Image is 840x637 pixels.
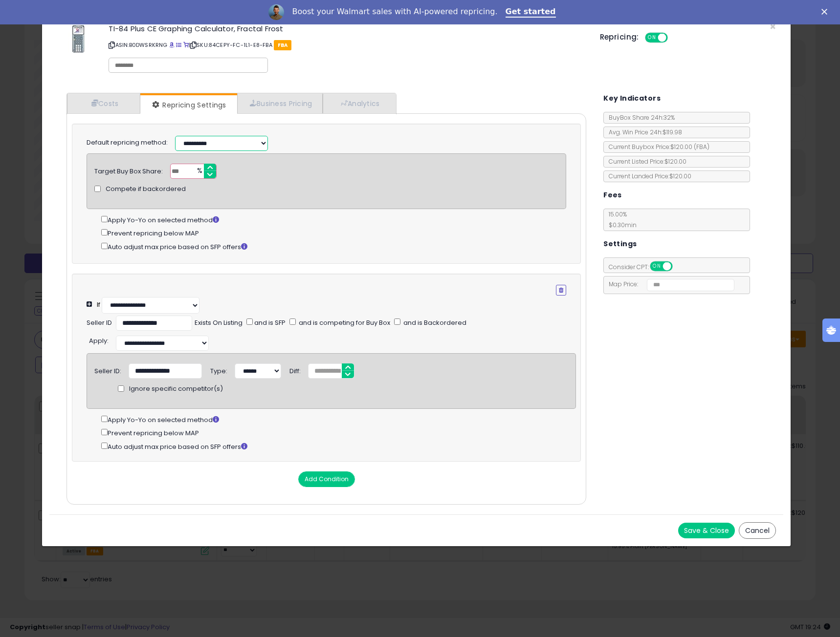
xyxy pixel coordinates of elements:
div: Target Buy Box Share: [94,164,163,176]
p: ASIN: B0DWSRKRNG | SKU: 84CEPY-FC-1L1-E8-FBA [109,37,585,53]
img: 41vh7FAzXVL._SL60_.jpg [68,25,90,54]
span: Apply [89,336,107,345]
h5: Fees [603,189,622,201]
button: Save & Close [678,523,735,538]
div: Diff: [289,363,301,376]
span: % [191,164,207,179]
span: 15.00 % [604,210,637,229]
div: Boost your Walmart sales with AI-powered repricing. [292,7,497,17]
i: Remove Condition [559,287,563,293]
div: Seller ID [87,318,112,328]
span: and is SFP [253,318,286,327]
a: Repricing Settings [140,95,236,115]
div: Exists On Listing [195,318,243,328]
div: Type: [210,363,227,376]
span: ON [646,34,658,42]
span: Avg. Win Price 24h: $119.98 [604,128,682,136]
h5: Key Indicators [603,92,661,105]
div: : [89,333,109,346]
div: Auto adjust max price based on SFP offers [101,441,576,452]
div: Apply Yo-Yo on selected method [101,214,566,225]
span: Consider CPT: [604,263,685,271]
div: Apply Yo-Yo on selected method [101,414,576,425]
div: Seller ID: [94,363,121,376]
span: ( FBA ) [694,143,709,151]
div: Close [821,9,831,15]
a: All offer listings [176,41,181,49]
a: Analytics [323,93,395,113]
span: Current Buybox Price: [604,143,709,151]
a: BuyBox page [169,41,175,49]
div: Auto adjust max price based on SFP offers [101,241,566,252]
span: BuyBox Share 24h: 32% [604,113,675,122]
div: Prevent repricing below MAP [101,227,566,238]
span: $120.00 [670,143,709,151]
span: × [770,20,776,34]
span: Compete if backordered [106,185,186,194]
span: ON [651,262,663,271]
div: Prevent repricing below MAP [101,427,576,438]
span: Map Price: [604,280,734,288]
span: and is Backordered [402,318,466,327]
img: Profile image for Adrian [268,4,284,20]
span: Current Landed Price: $120.00 [604,172,691,180]
span: Ignore specific competitor(s) [129,384,223,394]
a: Get started [506,7,556,18]
a: Business Pricing [237,93,323,113]
button: Add Condition [298,471,355,487]
h5: Repricing: [600,33,639,41]
span: FBA [274,40,292,50]
span: OFF [671,262,687,271]
a: Your listing only [183,41,189,49]
span: Current Listed Price: $120.00 [604,157,686,166]
h5: Settings [603,238,637,250]
span: and is competing for Buy Box [297,318,390,327]
span: $0.30 min [604,221,637,229]
h3: TI-84 Plus CE Graphing Calculator, Fractal Frost [109,25,585,32]
label: Default repricing method: [87,138,168,148]
button: Cancel [739,522,776,539]
span: OFF [666,34,682,42]
a: Costs [67,93,140,113]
